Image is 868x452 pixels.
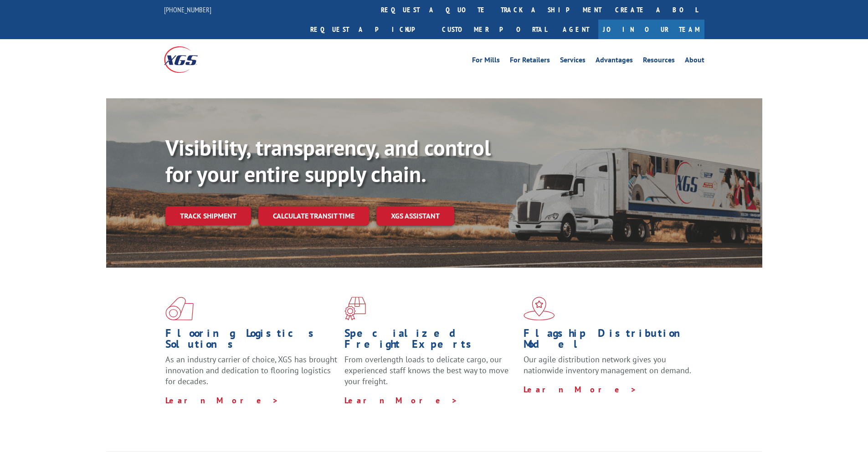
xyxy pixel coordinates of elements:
[643,56,675,66] a: Resources
[165,297,194,320] img: xgs-icon-total-supply-chain-intelligence-red
[435,20,554,39] a: Customer Portal
[344,297,366,320] img: xgs-icon-focused-on-flooring-red
[560,56,586,66] a: Services
[165,133,491,188] b: Visibility, transparency, and control for your entire supply chain.
[510,56,550,66] a: For Retailers
[524,297,555,320] img: xgs-icon-flagship-distribution-model-red
[165,328,338,354] h1: Flooring Logistics Solutions
[165,354,337,386] span: As an industry carrier of choice, XGS has brought innovation and dedication to flooring logistics...
[524,328,696,354] h1: Flagship Distribution Model
[685,56,704,66] a: About
[554,20,598,39] a: Agent
[344,395,458,406] a: Learn More >
[164,5,211,14] a: [PHONE_NUMBER]
[596,56,633,66] a: Advantages
[598,20,704,39] a: Join Our Team
[344,328,517,354] h1: Specialized Freight Experts
[303,20,435,39] a: Request a pickup
[524,384,637,395] a: Learn More >
[472,56,500,66] a: For Mills
[344,354,517,395] p: From overlength loads to delicate cargo, our experienced staff knows the best way to move your fr...
[258,206,369,226] a: Calculate transit time
[165,206,251,225] a: Track shipment
[165,395,279,406] a: Learn More >
[524,354,691,376] span: Our agile distribution network gives you nationwide inventory management on demand.
[376,206,454,226] a: XGS ASSISTANT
